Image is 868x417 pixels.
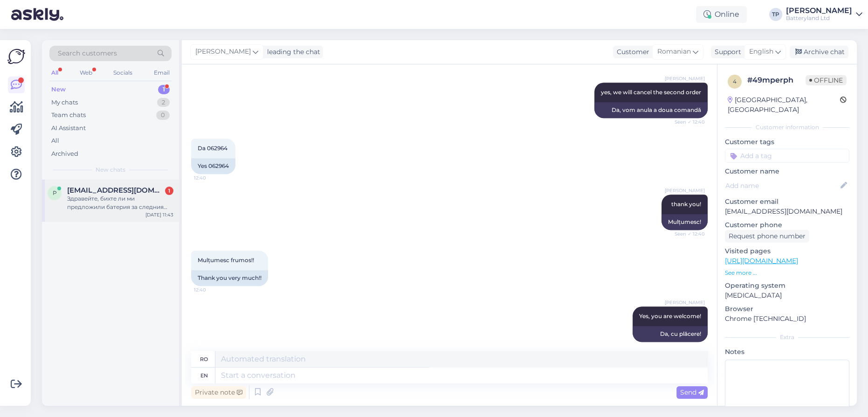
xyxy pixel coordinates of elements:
div: TP [769,8,782,21]
span: Romanian [657,47,691,57]
span: 12:40 [194,286,229,293]
span: [PERSON_NAME] [665,187,705,194]
div: ro [200,351,208,367]
div: Batteryland Ltd [786,14,852,22]
div: Team chats [51,111,86,120]
div: [DATE] 11:43 [145,211,173,218]
div: All [49,67,60,79]
input: Add name [725,181,839,191]
div: Archive chat [790,46,848,58]
span: Seen ✓ 12:40 [670,118,705,125]
div: Email [152,67,172,79]
div: My chats [51,98,78,107]
span: 12:40 [194,174,229,181]
a: [URL][DOMAIN_NAME] [725,257,798,265]
span: English [749,47,773,57]
div: Extra [725,333,849,341]
div: Mulțumesc! [661,214,708,230]
div: Socials [111,67,134,79]
span: Da 062964 [198,145,227,152]
div: Thank you very much!! [191,270,268,286]
div: 0 [156,111,170,120]
span: [PERSON_NAME] [195,47,251,57]
p: Chrome [TECHNICAL_ID] [725,314,849,324]
span: [PERSON_NAME] [665,299,705,306]
p: Browser [725,304,849,314]
p: Notes [725,347,849,357]
div: Support [711,47,741,57]
p: [MEDICAL_DATA] [725,291,849,300]
div: [PERSON_NAME] [786,7,852,14]
span: Offline [806,75,847,85]
span: Seen ✓ 12:40 [670,230,705,237]
p: [EMAIL_ADDRESS][DOMAIN_NAME] [725,207,849,216]
span: [PERSON_NAME] [665,75,705,82]
div: Private note [191,386,246,399]
div: Здравейте, бихте ли ми предложили батерия за следния телефон REDMI NOTE 10 PRO [67,195,173,211]
span: New chats [96,166,125,174]
span: Search customers [58,49,117,58]
div: leading the chat [263,47,320,57]
div: Request phone number [725,230,809,243]
span: 4 [733,78,737,85]
div: All [51,136,59,146]
a: [PERSON_NAME]Batteryland Ltd [786,7,862,22]
p: Customer email [725,197,849,207]
div: 1 [158,85,170,94]
span: p_tzonev@abv.bg [67,186,164,195]
p: See more ... [725,269,849,277]
p: Customer name [725,167,849,176]
div: New [51,85,66,94]
div: Online [696,6,747,23]
div: [GEOGRAPHIC_DATA], [GEOGRAPHIC_DATA] [728,95,840,115]
div: Customer [613,47,649,57]
div: Yes 062964 [191,158,235,174]
span: Seen ✓ 12:42 [670,342,705,349]
span: p [53,189,57,196]
div: Web [78,67,94,79]
span: thank you! [671,201,701,208]
input: Add a tag [725,149,849,163]
div: AI Assistant [51,124,86,133]
p: Visited pages [725,246,849,256]
div: Da, vom anula a doua comandă [594,102,708,118]
span: Send [680,388,704,396]
div: # 49mperph [747,75,806,86]
p: Operating system [725,281,849,291]
img: Askly Logo [7,48,25,65]
span: yes, we will cancel the second order [601,89,701,96]
div: Customer information [725,123,849,132]
div: en [200,368,208,383]
p: Customer phone [725,220,849,230]
div: Da, cu plăcere! [633,326,708,342]
p: Customer tags [725,137,849,147]
div: 1 [165,187,173,195]
div: 2 [157,98,170,107]
span: Yes, you are welcome! [639,313,701,320]
span: Mulțumesc frumos!! [198,257,254,264]
div: Archived [51,149,78,159]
